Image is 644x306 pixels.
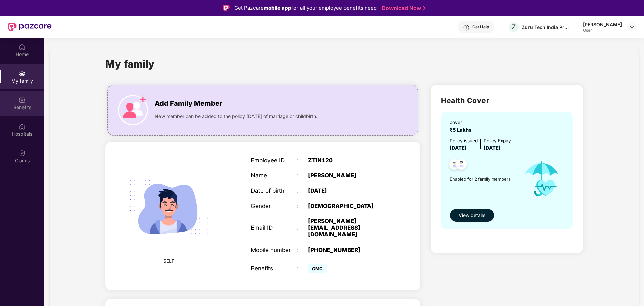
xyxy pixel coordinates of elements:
[251,203,296,209] div: Gender
[251,247,296,253] div: Mobile number
[296,172,308,179] div: :
[8,23,52,31] img: New Pazcare Logo
[450,209,494,222] button: View details
[382,5,424,12] a: Download Now
[163,257,174,265] span: SELF
[296,247,308,253] div: :
[19,44,26,50] img: svg+xml;base64,PHN2ZyBpZD0iSG9tZSIgeG1sbnM9Imh0dHA6Ly93d3cudzMub3JnLzIwMDAvc3ZnIiB3aWR0aD0iMjAiIG...
[308,247,388,253] div: [PHONE_NUMBER]
[629,24,635,30] img: svg+xml;base64,PHN2ZyBpZD0iRHJvcGRvd24tMzJ4MzIiIHhtbG5zPSJodHRwOi8vd3d3LnczLm9yZy8yMDAwL3N2ZyIgd2...
[223,5,230,11] img: Logo
[120,161,217,257] img: svg+xml;base64,PHN2ZyB4bWxucz0iaHR0cDovL3d3dy53My5vcmcvMjAwMC9zdmciIHdpZHRoPSIyMjQiIGhlaWdodD0iMT...
[453,157,470,174] img: svg+xml;base64,PHN2ZyB4bWxucz0iaHR0cDovL3d3dy53My5vcmcvMjAwMC9zdmciIHdpZHRoPSI0OC45NDMiIGhlaWdodD...
[423,5,426,12] img: Stroke
[484,145,501,151] span: [DATE]
[296,265,308,272] div: :
[450,176,517,182] span: Enabled for 2 family members
[308,187,388,194] div: [DATE]
[19,70,26,77] img: svg+xml;base64,PHN2ZyB3aWR0aD0iMjAiIGhlaWdodD0iMjAiIHZpZXdCb3g9IjAgMCAyMCAyMCIgZmlsbD0ibm9uZSIgeG...
[450,119,474,126] div: cover
[19,123,26,130] img: svg+xml;base64,PHN2ZyBpZD0iSG9zcGl0YWxzIiB4bWxucz0iaHR0cDovL3d3dy53My5vcmcvMjAwMC9zdmciIHdpZHRoPS...
[19,150,26,157] img: svg+xml;base64,PHN2ZyBpZD0iQ2xhaW0iIHhtbG5zPSJodHRwOi8vd3d3LnczLm9yZy8yMDAwL3N2ZyIgd2lkdGg9IjIwIi...
[251,265,296,272] div: Benefits
[441,95,573,106] h2: Health Cover
[251,187,296,194] div: Date of birth
[472,24,489,30] div: Get Help
[19,97,26,103] img: svg+xml;base64,PHN2ZyBpZD0iQmVuZWZpdHMiIHhtbG5zPSJodHRwOi8vd3d3LnczLm9yZy8yMDAwL3N2ZyIgd2lkdGg9Ij...
[264,5,291,11] strong: mobile app
[308,172,388,179] div: [PERSON_NAME]
[251,172,296,179] div: Name
[459,212,485,219] span: View details
[517,152,566,205] img: icon
[583,28,622,33] div: User
[118,95,148,125] img: icon
[308,157,388,164] div: ZTIN120
[512,23,516,31] span: Z
[446,157,463,174] img: svg+xml;base64,PHN2ZyB4bWxucz0iaHR0cDovL3d3dy53My5vcmcvMjAwMC9zdmciIHdpZHRoPSI0OC45NDMiIGhlaWdodD...
[463,24,470,31] img: svg+xml;base64,PHN2ZyBpZD0iSGVscC0zMngzMiIgeG1sbnM9Imh0dHA6Ly93d3cudzMub3JnLzIwMDAvc3ZnIiB3aWR0aD...
[583,21,622,28] div: [PERSON_NAME]
[522,24,569,30] div: Zuru Tech India Private Limited
[484,137,511,145] div: Policy Expiry
[296,203,308,209] div: :
[251,157,296,164] div: Employee ID
[308,218,388,238] div: [PERSON_NAME][EMAIL_ADDRESS][DOMAIN_NAME]
[296,157,308,164] div: :
[296,224,308,231] div: :
[234,4,377,12] div: Get Pazcare for all your employee benefits need
[450,137,478,145] div: Policy issued
[308,203,388,209] div: [DEMOGRAPHIC_DATA]
[296,187,308,194] div: :
[450,127,474,133] span: ₹5 Lakhs
[105,56,155,72] h1: My family
[155,113,317,120] span: New member can be added to the policy [DATE] of marriage or childbirth.
[155,98,222,109] span: Add Family Member
[251,224,296,231] div: Email ID
[450,145,467,151] span: [DATE]
[308,264,327,273] span: GMC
